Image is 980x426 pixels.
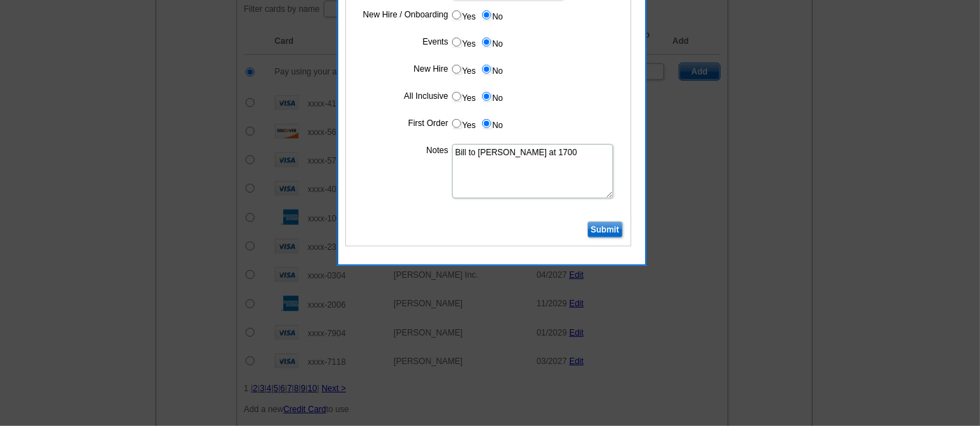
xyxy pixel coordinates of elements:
[481,7,503,23] label: No
[356,90,448,102] label: All Inclusive
[452,38,461,47] input: Yes
[482,10,491,19] input: No
[452,92,461,101] input: Yes
[356,144,448,157] label: Notes
[701,102,980,426] iframe: LiveChat chat widget
[482,92,491,101] input: No
[451,116,476,132] label: Yes
[451,34,476,50] label: Yes
[482,38,491,47] input: No
[452,10,461,19] input: Yes
[452,65,461,74] input: Yes
[451,7,476,23] label: Yes
[356,63,448,75] label: New Hire
[481,61,503,77] label: No
[482,119,491,128] input: No
[481,34,503,50] label: No
[482,65,491,74] input: No
[356,8,448,21] label: New Hire / Onboarding
[481,88,503,104] label: No
[452,119,461,128] input: Yes
[356,35,448,48] label: Events
[481,116,503,132] label: No
[451,61,476,77] label: Yes
[587,221,623,238] input: Submit
[356,117,448,129] label: First Order
[451,88,476,104] label: Yes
